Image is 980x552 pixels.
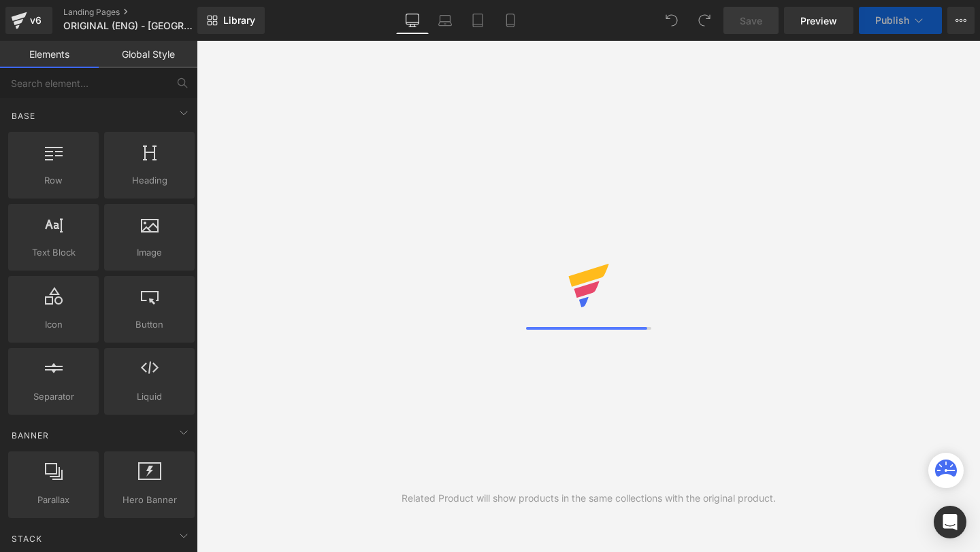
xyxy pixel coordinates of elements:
[800,14,837,28] span: Preview
[947,7,975,34] button: More
[108,317,191,332] span: Button
[223,14,255,27] span: Library
[12,390,95,404] span: Separator
[108,245,191,260] span: Image
[10,429,50,442] span: Banner
[875,15,909,26] span: Publish
[859,7,942,34] button: Publish
[658,7,685,34] button: Undo
[461,7,494,34] a: Tablet
[396,7,429,34] a: Desktop
[10,109,37,122] span: Base
[108,493,191,507] span: Hero Banner
[12,173,95,188] span: Row
[197,7,265,34] a: New Library
[784,7,853,34] a: Preview
[27,12,44,29] div: v6
[10,532,44,545] span: Stack
[429,7,461,34] a: Laptop
[108,173,191,188] span: Heading
[12,493,95,507] span: Parallax
[99,41,197,68] a: Global Style
[934,506,966,538] div: Open Intercom Messenger
[5,7,52,34] a: v6
[740,14,762,28] span: Save
[494,7,527,34] a: Mobile
[12,245,95,260] span: Text Block
[63,7,220,18] a: Landing Pages
[402,491,776,506] div: Related Product will show products in the same collections with the original product.
[691,7,718,34] button: Redo
[108,390,191,404] span: Liquid
[63,20,194,31] span: ORIGINAL (ENG) - [GEOGRAPHIC_DATA]
[12,317,95,332] span: Icon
